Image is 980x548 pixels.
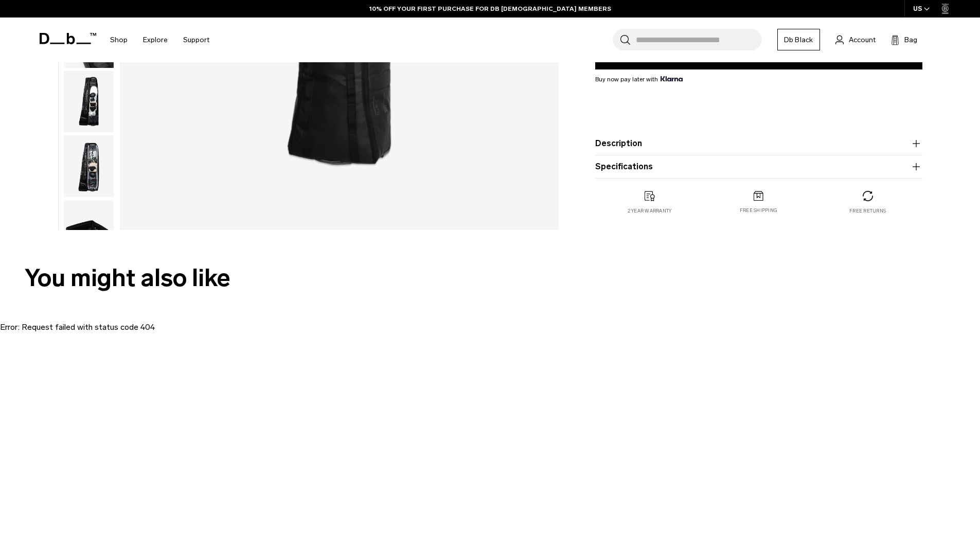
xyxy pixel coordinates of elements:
[835,33,876,46] a: Account
[891,33,917,46] button: Bag
[63,135,114,198] button: Snow_roller_pro_black_out_new_db2.png
[64,135,114,197] img: Snow_roller_pro_black_out_new_db2.png
[25,260,955,296] h2: You might also like
[595,75,683,84] span: Buy now pay later with
[777,29,820,50] a: Db Black
[102,17,217,62] nav: Main Navigation
[64,71,114,133] img: Snow_roller_pro_black_out_new_db5.png
[661,76,683,81] img: {"height" => 20, "alt" => "Klarna"}
[63,70,114,133] button: Snow_roller_pro_black_out_new_db5.png
[595,161,922,173] button: Specifications
[183,22,209,58] a: Support
[740,207,777,215] p: Free shipping
[904,34,917,45] span: Bag
[628,207,672,215] p: 2 year warranty
[110,22,128,58] a: Shop
[143,22,168,58] a: Explore
[369,4,611,13] a: 10% OFF YOUR FIRST PURCHASE FOR DB [DEMOGRAPHIC_DATA] MEMBERS
[595,137,922,150] button: Description
[849,207,886,215] p: Free returns
[64,200,114,262] img: Snow_roller_pro_black_out_new_db4.png
[849,34,876,45] span: Account
[63,200,114,262] button: Snow_roller_pro_black_out_new_db4.png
